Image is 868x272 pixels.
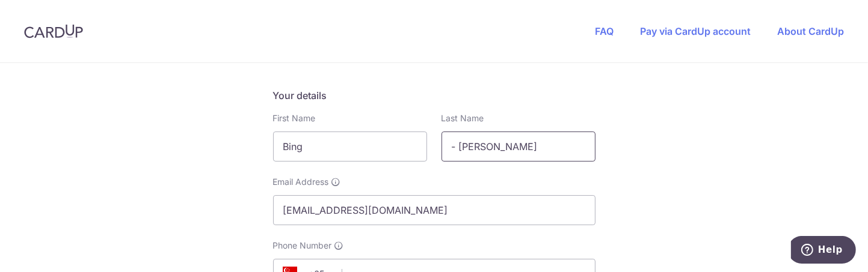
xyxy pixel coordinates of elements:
[273,176,329,188] span: Email Address
[273,131,427,162] input: First name
[442,112,484,124] label: Last Name
[273,240,332,252] span: Phone Number
[777,25,844,37] a: About CardUp
[273,195,596,225] input: Email address
[273,112,316,124] label: First Name
[24,24,83,38] img: CardUp
[640,25,751,37] a: Pay via CardUp account
[595,25,614,37] a: FAQ
[442,131,596,162] input: Last name
[273,88,596,103] h5: Your details
[791,236,856,266] iframe: Opens a widget where you can find more information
